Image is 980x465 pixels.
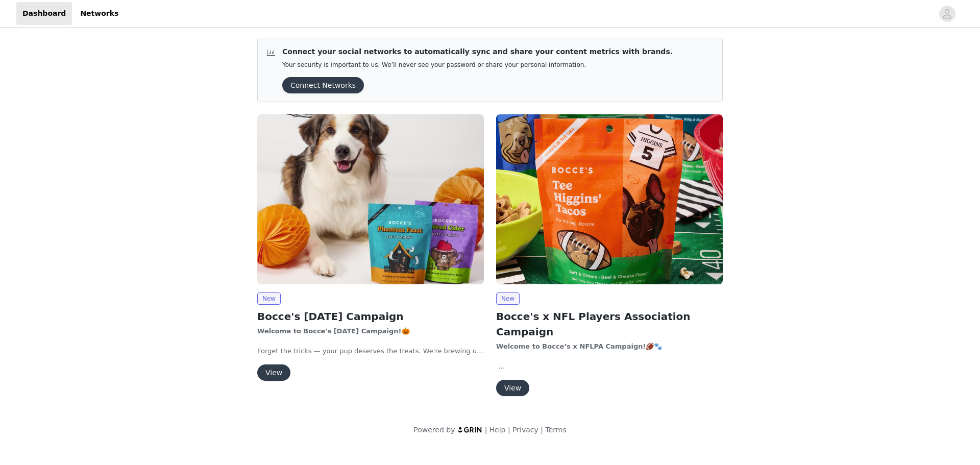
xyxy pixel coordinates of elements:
span: | [508,426,510,434]
span: New [496,292,520,305]
h2: Bocce's x NFL Players Association Campaign [496,309,723,339]
p: Forget the tricks — your pup deserves the treats. We're brewing up something spooky (& sweet!) th... [257,346,484,356]
button: View [496,380,529,396]
h2: Bocce's [DATE] Campaign [257,309,484,324]
button: View [257,364,290,381]
p: Your security is important to us. We’ll never see your password or share your personal information. [282,61,673,69]
img: Bocce's [496,114,723,284]
img: logo [457,426,483,433]
p: Connect your social networks to automatically sync and share your content metrics with brands. [282,46,673,57]
span: | [541,426,543,434]
strong: Welcome to Bocce's [DATE] Campaign! [257,327,402,335]
a: View [496,384,529,392]
p: 🎃 [257,326,484,336]
button: Connect Networks [282,77,364,93]
span: Powered by [413,426,455,434]
a: Dashboard [16,2,72,25]
a: Networks [74,2,125,25]
img: Bocce's [257,114,484,284]
strong: Welcome to Bocce’s x NFLPA Campaign! [496,342,646,350]
a: Help [489,426,506,434]
p: 🏈🐾 [496,341,723,352]
a: View [257,369,290,377]
span: New [257,292,281,305]
div: avatar [942,6,952,22]
span: | [485,426,487,434]
a: Privacy [512,426,538,434]
a: Terms [545,426,566,434]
